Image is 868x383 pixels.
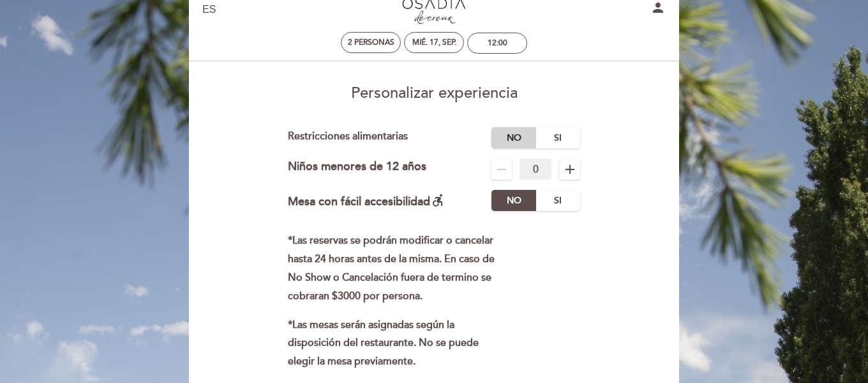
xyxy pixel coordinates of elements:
i: remove [494,162,509,177]
div: Niños menores de 12 años [288,159,426,180]
div: Mesa con fácil accesibilidad [288,190,445,211]
label: No [491,190,536,211]
div: mié. 17, sep. [412,38,456,47]
span: Personalizar experiencia [351,84,518,102]
p: *Las reservas se podrán modificar o cancelar hasta 24 horas antes de la misma. En caso de No Show... [288,231,508,305]
label: No [491,127,536,148]
label: Si [535,190,580,211]
i: accessible_forward [430,192,445,208]
p: *Las mesas serán asignadas según la disposición del restaurante. No se puede elegir la mesa previ... [288,316,508,371]
div: 12:00 [488,38,507,48]
i: add [562,162,578,177]
span: 2 personas [348,38,394,47]
label: Si [535,127,580,148]
div: Restricciones alimentarias [288,127,492,148]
